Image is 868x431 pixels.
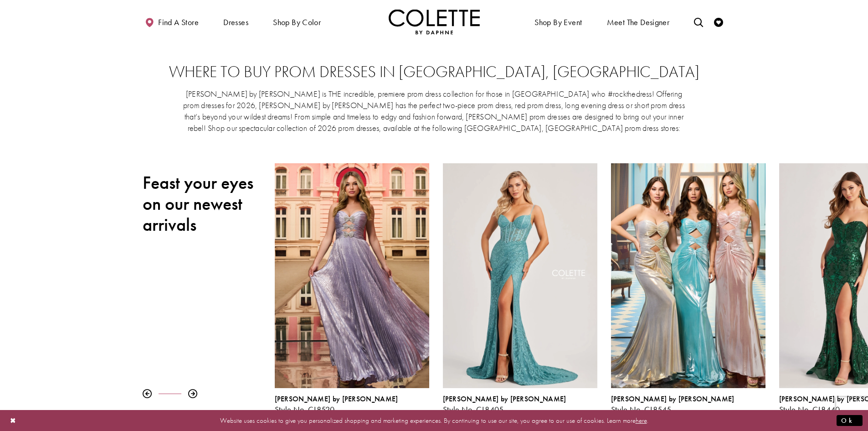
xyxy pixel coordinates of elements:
p: [PERSON_NAME] by [PERSON_NAME] is THE incredible, premiere prom dress collection for those in [GE... [183,88,686,134]
a: Visit Colette by Daphne Style No. CL8405 Page [443,163,597,388]
span: Shop By Event [534,18,582,27]
h2: Feast your eyes on our newest arrivals [143,172,261,235]
div: Colette by Daphne Style No. CL8545 [611,395,765,414]
button: Close Dialog [5,412,21,428]
a: Find a store [143,9,201,34]
a: Visit Colette by Daphne Style No. CL8520 Page [275,163,429,388]
span: Shop by color [271,9,323,34]
a: Visit Home Page [389,9,480,34]
div: Colette by Daphne Style No. CL8520 [275,395,429,414]
div: Colette by Daphne Style No. CL8405 [436,156,604,421]
img: Colette by Daphne [389,9,480,34]
span: Dresses [223,18,248,27]
span: [PERSON_NAME] by [PERSON_NAME] [275,394,398,404]
a: here [636,415,647,425]
a: Meet the designer [605,9,672,34]
button: Submit Dialog [837,415,863,426]
a: Visit Colette by Daphne Style No. CL8545 Page [611,163,765,388]
div: Colette by Daphne Style No. CL8520 [268,156,436,421]
span: Shop By Event [532,9,584,34]
span: Meet the designer [607,18,670,27]
div: Colette by Daphne Style No. CL8405 [443,395,597,414]
p: Website uses cookies to give you personalized shopping and marketing experiences. By continuing t... [66,414,802,426]
a: Check Wishlist [712,9,725,34]
span: [PERSON_NAME] by [PERSON_NAME] [611,394,734,404]
span: [PERSON_NAME] by [PERSON_NAME] [443,394,566,404]
div: Colette by Daphne Style No. CL8545 [604,156,772,421]
a: Toggle search [692,9,705,34]
h2: Where to buy prom dresses in [GEOGRAPHIC_DATA], [GEOGRAPHIC_DATA] [161,63,708,81]
span: Dresses [221,9,251,34]
span: Find a store [158,18,199,27]
span: Shop by color [273,18,321,27]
